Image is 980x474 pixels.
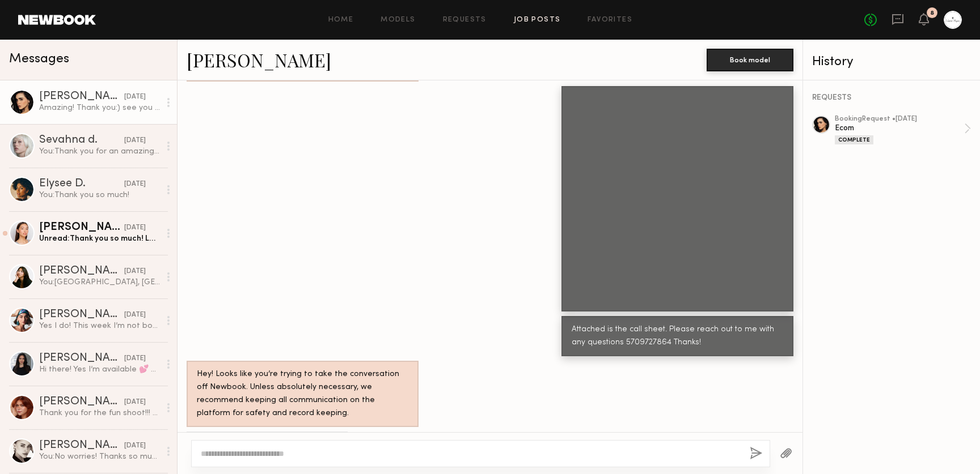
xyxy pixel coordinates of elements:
[124,441,146,451] div: [DATE]
[39,309,124,321] div: [PERSON_NAME]
[39,178,124,190] div: Elysee D.
[572,323,783,349] div: Attached is the call sheet. Please reach out to me with any questions 5709727864 Thanks!
[39,396,124,408] div: [PERSON_NAME]
[197,368,408,420] div: Hey! Looks like you’re trying to take the conversation off Newbook. Unless absolutely necessary, ...
[39,146,160,157] div: You: Thank you for an amazing shoot!
[39,222,124,233] div: [PERSON_NAME]
[39,364,160,375] div: Hi there! Yes I’m available 💕 Would there be hair and makeup or do I have to do it myself?
[39,440,124,451] div: [PERSON_NAME]
[39,135,124,146] div: Sevahna d.
[835,135,873,144] div: Complete
[812,94,971,102] div: REQUESTS
[39,321,160,331] div: Yes I do! This week I’m not booked yet for [DATE] and [DATE]. Next week I am booked the 10th-12th...
[124,353,146,364] div: [DATE]
[124,266,146,277] div: [DATE]
[588,16,632,24] a: Favorites
[39,91,124,103] div: [PERSON_NAME]
[39,277,160,288] div: You: [GEOGRAPHIC_DATA], [GEOGRAPHIC_DATA] in our studio
[124,310,146,321] div: [DATE]
[124,135,146,146] div: [DATE]
[835,116,964,123] div: booking Request • [DATE]
[835,116,971,144] a: bookingRequest •[DATE]EcomComplete
[39,233,160,244] div: Unread: Thank you so much! LOVE the new collection!
[812,55,971,69] div: History
[9,53,69,66] span: Messages
[39,408,160,419] div: Thank you for the fun shoot!!! 🔥 I loved working with you!
[39,190,160,200] div: You: Thank you so much!
[39,103,160,113] div: Amazing! Thank you:) see you [DATE]
[514,16,561,24] a: Job Posts
[707,49,793,71] button: Book model
[443,16,487,24] a: Requests
[39,266,124,277] div: [PERSON_NAME]
[124,179,146,190] div: [DATE]
[39,451,160,462] div: You: No worries! Thanks so much again for a great shoot!
[124,223,146,233] div: [DATE]
[381,16,415,24] a: Models
[930,10,934,16] div: 8
[124,397,146,408] div: [DATE]
[835,123,964,134] div: Ecom
[39,353,124,364] div: [PERSON_NAME]
[328,16,354,24] a: Home
[187,48,331,72] a: [PERSON_NAME]
[124,92,146,103] div: [DATE]
[707,54,793,64] a: Book model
